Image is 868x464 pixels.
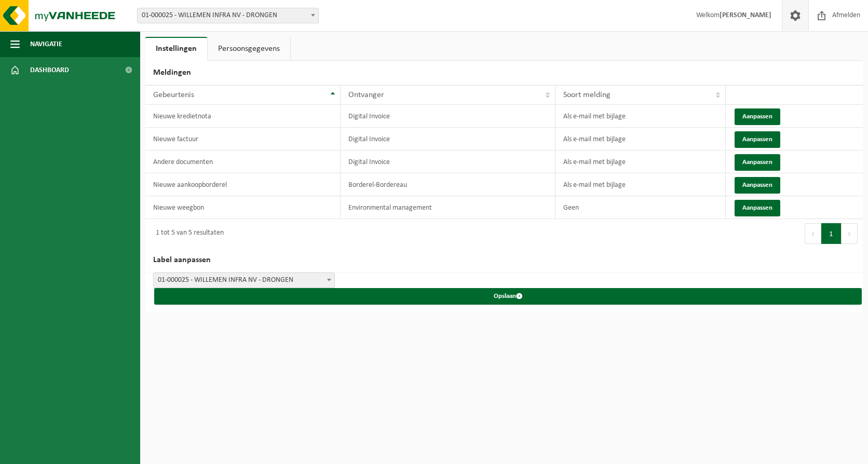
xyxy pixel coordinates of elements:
[30,57,69,83] span: Dashboard
[341,173,555,196] td: Borderel-Bordereau
[563,91,611,99] span: Soort melding
[805,223,821,244] button: Previous
[735,154,780,171] button: Aanpassen
[145,105,341,128] td: Nieuwe kredietnota
[153,272,335,288] span: 01-000025 - WILLEMEN INFRA NV - DRONGEN
[348,91,384,99] span: Ontvanger
[555,173,726,196] td: Als e-mail met bijlage
[145,196,341,219] td: Nieuwe weegbon
[145,248,863,272] h2: Label aanpassen
[735,131,780,148] button: Aanpassen
[138,8,318,23] span: 01-000025 - WILLEMEN INFRA NV - DRONGEN
[341,128,555,151] td: Digital Invoice
[145,151,341,173] td: Andere documenten
[555,105,726,128] td: Als e-mail met bijlage
[154,273,334,288] span: 01-000025 - WILLEMEN INFRA NV - DRONGEN
[341,105,555,128] td: Digital Invoice
[145,128,341,151] td: Nieuwe factuur
[735,108,780,125] button: Aanpassen
[151,224,224,243] div: 1 tot 5 van 5 resultaten
[145,173,341,196] td: Nieuwe aankoopborderel
[821,223,842,244] button: 1
[735,200,780,216] button: Aanpassen
[208,37,290,61] a: Persoonsgegevens
[555,128,726,151] td: Als e-mail met bijlage
[153,91,194,99] span: Gebeurtenis
[137,8,319,23] span: 01-000025 - WILLEMEN INFRA NV - DRONGEN
[842,223,858,244] button: Next
[720,11,771,19] strong: [PERSON_NAME]
[154,288,862,305] button: Opslaan
[735,177,780,194] button: Aanpassen
[555,151,726,173] td: Als e-mail met bijlage
[341,151,555,173] td: Digital Invoice
[145,37,207,61] a: Instellingen
[30,31,62,57] span: Navigatie
[341,196,555,219] td: Environmental management
[145,61,863,85] h2: Meldingen
[555,196,726,219] td: Geen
